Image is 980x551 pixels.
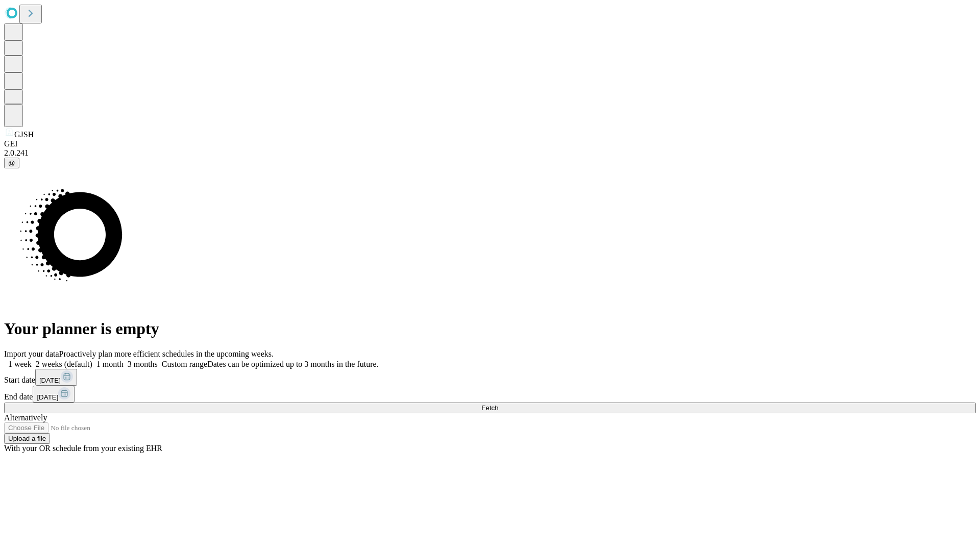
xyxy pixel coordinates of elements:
h1: Your planner is empty [4,319,976,338]
span: Import your data [4,349,59,358]
button: Upload a file [4,433,50,444]
span: @ [8,159,15,167]
button: @ [4,158,19,168]
span: With your OR schedule from your existing EHR [4,444,162,453]
span: 1 month [96,360,124,368]
span: Proactively plan more efficient schedules in the upcoming weeks. [59,349,274,358]
span: Fetch [481,404,498,412]
span: [DATE] [39,377,61,384]
button: [DATE] [33,386,75,403]
span: 3 months [128,360,158,368]
span: 1 week [8,360,32,368]
span: 2 weeks (default) [36,360,92,368]
button: [DATE] [35,369,77,386]
span: [DATE] [37,393,58,401]
span: GJSH [14,130,34,139]
div: GEI [4,139,976,148]
span: Dates can be optimized up to 3 months in the future. [207,360,378,368]
button: Fetch [4,403,976,413]
span: Custom range [162,360,207,368]
div: End date [4,386,976,403]
span: Alternatively [4,413,47,422]
div: 2.0.241 [4,148,976,158]
div: Start date [4,369,976,386]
